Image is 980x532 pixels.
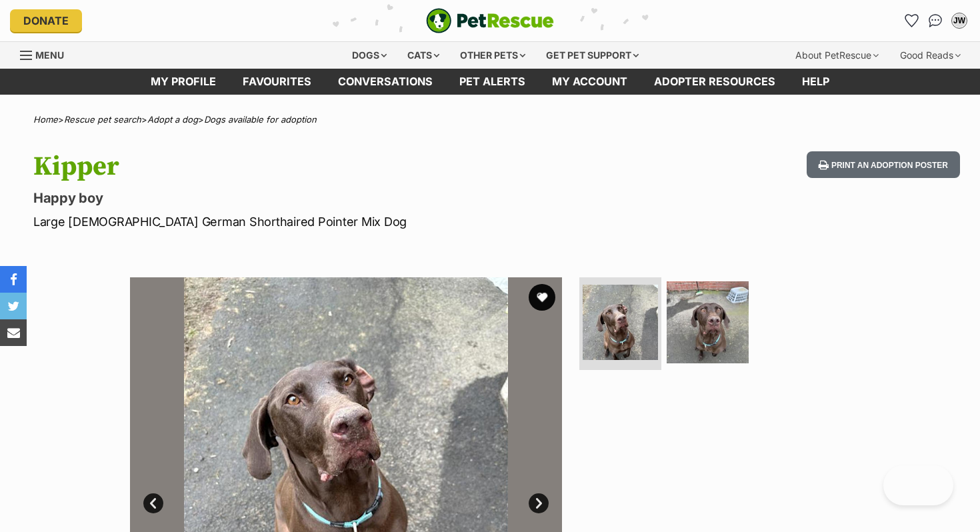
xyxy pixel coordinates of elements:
a: Adopt a dog [147,114,198,125]
img: chat-41dd97257d64d25036548639549fe6c8038ab92f7586957e7f3b1b290dea8141.svg [929,14,943,27]
a: Rescue pet search [64,114,141,125]
span: Menu [35,49,64,61]
a: Favourites [901,10,922,31]
div: About PetRescue [786,42,888,69]
button: favourite [529,284,555,311]
a: Help [789,69,843,95]
img: Photo of Kipper [583,285,658,360]
a: Pet alerts [446,69,539,95]
a: My account [539,69,641,95]
div: Get pet support [537,42,648,69]
p: Large [DEMOGRAPHIC_DATA] German Shorthaired Pointer Mix Dog [33,213,597,231]
img: logo-e224e6f780fb5917bec1dbf3a21bbac754714ae5b6737aabdf751b685950b380.svg [426,8,554,33]
div: JW [953,14,966,27]
a: Adopter resources [641,69,789,95]
a: Donate [10,9,82,32]
div: Other pets [451,42,535,69]
a: Home [33,114,58,125]
h1: Kipper [33,151,597,182]
div: Dogs [343,42,396,69]
ul: Account quick links [901,10,970,31]
a: My profile [137,69,229,95]
button: My account [949,10,970,31]
iframe: Help Scout Beacon - Open [883,465,953,505]
div: Cats [398,42,449,69]
a: Dogs available for adoption [204,114,317,125]
a: Prev [143,493,163,513]
a: PetRescue [426,8,554,33]
a: Next [529,493,549,513]
a: Conversations [925,10,946,31]
button: Print an adoption poster [807,151,960,179]
img: Photo of Kipper [667,281,749,363]
p: Happy boy [33,189,597,207]
a: Menu [20,42,73,66]
a: conversations [325,69,446,95]
div: Good Reads [891,42,970,69]
a: Favourites [229,69,325,95]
